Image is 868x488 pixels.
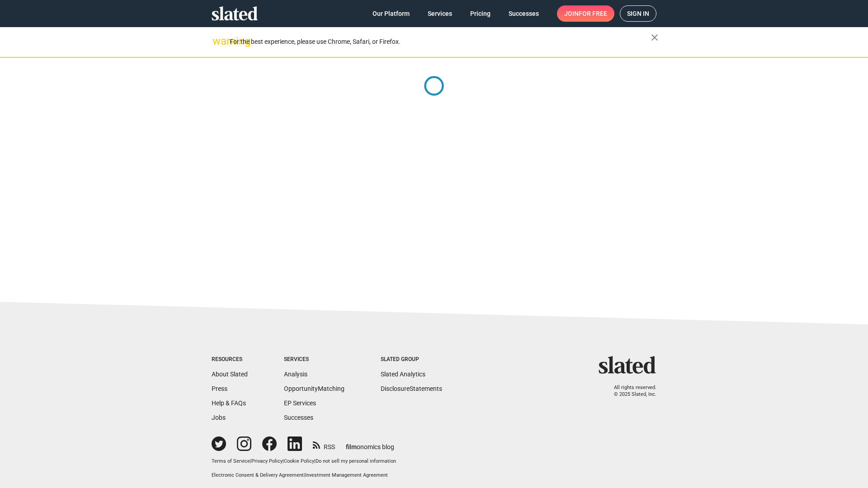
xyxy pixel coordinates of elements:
[284,399,316,407] a: EP Services
[346,443,357,450] span: film
[579,5,607,22] span: for free
[251,458,283,464] a: Privacy Policy
[284,414,313,421] a: Successes
[212,385,227,392] a: Press
[212,458,250,464] a: Terms of Service
[627,6,649,21] span: Sign in
[557,5,614,22] a: Joinfor free
[509,5,539,22] span: Successes
[212,356,248,363] div: Resources
[283,458,284,464] span: |
[564,5,607,22] span: Join
[428,5,452,22] span: Services
[501,5,546,22] a: Successes
[420,5,459,22] a: Services
[284,371,307,378] a: Analysis
[381,385,442,392] a: DisclosureStatements
[313,437,335,451] a: RSS
[381,371,425,378] a: Slated Analytics
[212,399,246,407] a: Help & FAQs
[373,5,410,22] span: Our Platform
[470,5,491,22] span: Pricing
[212,36,223,47] mat-icon: warning
[365,5,417,22] a: Our Platform
[212,371,248,378] a: About Slated
[346,436,394,451] a: filmonomics blog
[604,385,656,398] p: All rights reserved. © 2025 Slated, Inc.
[649,32,660,43] mat-icon: close
[212,472,304,478] a: Electronic Consent & Delivery Agreement
[381,356,442,363] div: Slated Group
[316,458,396,465] button: Do not sell my personal information
[463,5,498,22] a: Pricing
[230,36,651,48] div: For the best experience, please use Chrome, Safari, or Firefox.
[284,385,344,392] a: OpportunityMatching
[284,458,314,464] a: Cookie Policy
[284,356,344,363] div: Services
[620,5,656,22] a: Sign in
[304,472,305,478] span: |
[250,458,251,464] span: |
[212,414,226,421] a: Jobs
[305,472,388,478] a: Investment Management Agreement
[314,458,316,464] span: |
